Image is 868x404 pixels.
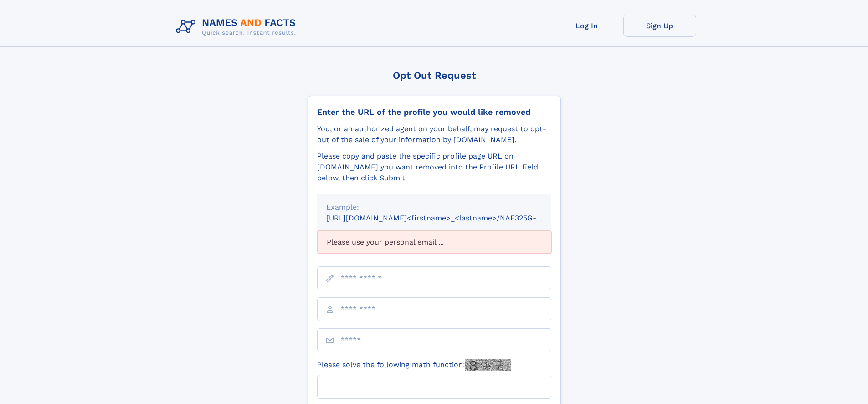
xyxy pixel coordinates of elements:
div: Enter the URL of the profile you would like removed [317,107,551,117]
div: Please copy and paste the specific profile page URL on [DOMAIN_NAME] you want removed into the Pr... [317,151,551,184]
label: Please solve the following math function: [317,359,511,371]
div: Opt Out Request [308,70,561,81]
a: Log In [550,15,623,37]
img: Logo Names and Facts [172,15,303,39]
div: Please use your personal email ... [317,231,551,254]
small: [URL][DOMAIN_NAME]<firstname>_<lastname>/NAF325G-xxxxxxxx [326,214,569,222]
div: Example: [326,202,542,213]
a: Sign Up [623,15,696,37]
div: You, or an authorized agent on your behalf, may request to opt-out of the sale of your informatio... [317,123,551,145]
